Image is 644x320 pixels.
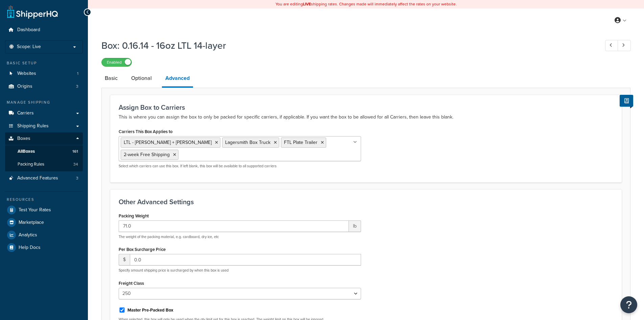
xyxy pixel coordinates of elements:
[5,67,83,80] a: Websites1
[17,175,58,181] span: Advanced Features
[303,1,311,7] b: LIVE
[17,44,41,50] span: Scope: Live
[5,107,83,120] a: Carriers
[620,296,637,313] button: Open Resource Center
[5,100,83,105] div: Manage Shipping
[127,307,173,313] label: Master Pre-Packed Box
[5,24,83,36] a: Dashboard
[225,139,270,146] span: Lagersmith Box Truck
[17,71,36,77] span: Websites
[119,247,166,252] label: Per Box Surcharge Price
[72,149,78,154] span: 161
[17,123,49,129] span: Shipping Rules
[119,198,613,206] h3: Other Advanced Settings
[284,139,317,146] span: FTL Plate Trailer
[5,197,83,202] div: Resources
[119,254,130,265] span: $
[618,40,631,51] a: Next Record
[5,158,83,171] a: Packing Rules34
[124,151,170,158] span: 2-week Free Shipping
[124,139,212,146] span: LTL - [PERSON_NAME] + [PERSON_NAME]
[5,60,83,66] div: Basic Setup
[5,229,83,241] a: Analytics
[5,80,83,93] li: Origins
[17,84,32,89] span: Origins
[5,172,83,185] li: Advanced Features
[76,175,78,181] span: 3
[73,162,78,167] span: 34
[19,245,41,251] span: Help Docs
[19,232,37,238] span: Analytics
[119,281,144,286] label: Freight Class
[605,40,618,51] a: Previous Record
[17,136,30,142] span: Boxes
[5,80,83,93] a: Origins3
[119,234,361,239] p: The weight of the packing material, e.g. cardboard, dry ice, etc
[5,172,83,185] a: Advanced Features3
[119,104,613,111] h3: Assign Box to Carriers
[119,213,149,218] label: Packing Weight
[18,149,35,154] span: All Boxes
[162,70,193,88] a: Advanced
[101,70,121,86] a: Basic
[5,204,83,216] a: Test Your Rates
[5,132,83,171] li: Boxes
[5,145,83,158] a: AllBoxes161
[119,113,613,121] p: This is where you can assign the box to only be packed for specific carriers, if applicable. If y...
[620,95,633,107] button: Show Help Docs
[5,120,83,132] a: Shipping Rules
[5,132,83,145] a: Boxes
[19,207,51,213] span: Test Your Rates
[5,241,83,254] a: Help Docs
[77,71,78,77] span: 1
[18,162,44,167] span: Packing Rules
[119,164,361,169] p: Select which carriers can use this box. If left blank, this box will be available to all supporte...
[17,27,40,33] span: Dashboard
[76,84,78,89] span: 3
[101,39,593,52] h1: Box: 0.16.14 - 16oz LTL 14-layer
[102,58,132,66] label: Enabled
[5,67,83,80] li: Websites
[128,70,155,86] a: Optional
[19,220,44,226] span: Marketplace
[5,158,83,171] li: Packing Rules
[349,220,361,232] span: lb
[119,129,172,134] label: Carriers This Box Applies to
[119,268,361,273] p: Specify amount shipping price is surcharged by when this box is used
[5,216,83,229] a: Marketplace
[17,110,34,116] span: Carriers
